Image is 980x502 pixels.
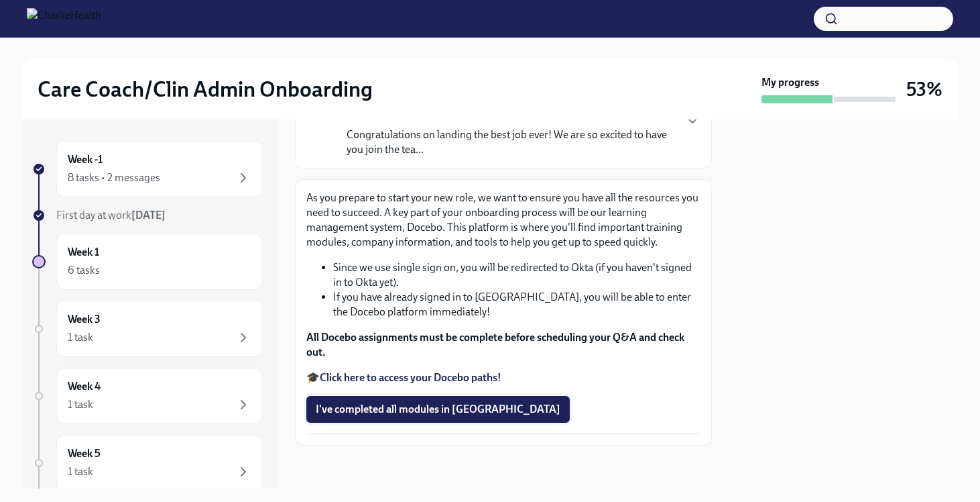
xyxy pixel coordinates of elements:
[68,330,93,345] div: 1 task
[306,370,700,385] p: 🎓
[333,290,700,319] li: If you have already signed in to [GEOGRAPHIC_DATA], you will be able to enter the Docebo platform...
[32,368,263,424] a: Week 41 task
[68,446,101,461] h6: Week 5
[32,435,263,491] a: Week 51 task
[306,396,570,423] button: I've completed all modules in [GEOGRAPHIC_DATA]
[38,76,373,103] h2: Care Coach/Clin Admin Onboarding
[27,8,101,30] img: CharlieHealth
[906,77,942,101] h3: 53%
[68,464,93,479] div: 1 task
[68,170,160,185] div: 8 tasks • 2 messages
[32,234,263,290] a: Week 16 tasks
[320,371,501,384] a: Click here to access your Docebo paths!
[306,191,700,250] p: As you prepare to start your new role, we want to ensure you have all the resources you need to s...
[131,209,166,221] strong: [DATE]
[306,331,684,358] strong: All Docebo assignments must be complete before scheduling your Q&A and check out.
[32,208,263,223] a: First day at work[DATE]
[761,75,819,90] strong: My progress
[347,128,674,157] p: Congratulations on landing the best job ever! We are so excited to have you join the tea...
[68,379,101,394] h6: Week 4
[68,263,100,278] div: 6 tasks
[316,403,560,416] span: I've completed all modules in [GEOGRAPHIC_DATA]
[68,312,101,327] h6: Week 3
[32,301,263,357] a: Week 31 task
[333,260,700,290] li: Since we use single sign on, you will be redirected to Okta (if you haven't signed in to Okta yet).
[56,209,166,221] span: First day at work
[32,141,263,197] a: Week -18 tasks • 2 messages
[68,397,93,412] div: 1 task
[68,152,103,167] h6: Week -1
[68,245,99,260] h6: Week 1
